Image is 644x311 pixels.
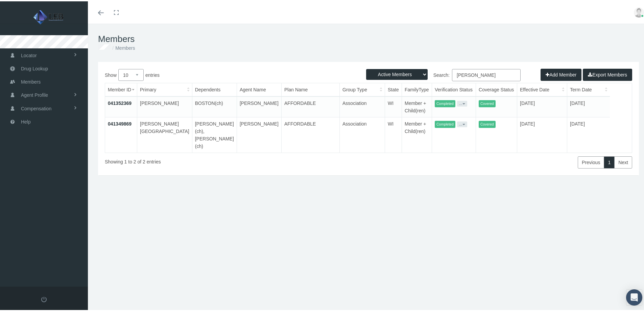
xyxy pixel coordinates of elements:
[435,99,455,106] span: Completed
[108,99,132,105] a: 041352369
[567,116,610,152] td: [DATE]
[118,68,144,80] select: Showentries
[192,116,237,152] td: [PERSON_NAME](ch), [PERSON_NAME](ch)
[634,6,644,16] img: user-placeholder.jpg
[583,67,632,80] button: Export Members
[21,101,51,114] span: Compensation
[452,68,521,80] input: Search:
[105,68,368,80] label: Show entries
[457,99,467,105] button: ...
[21,61,48,74] span: Drug Lookup
[9,7,90,24] img: LEB INSURANCE GROUP
[435,119,455,127] span: Completed
[402,82,432,95] th: FamilyType
[21,114,31,127] span: Help
[402,95,432,116] td: Member + Child(ren)
[282,116,340,152] td: AFFORDABLE
[479,99,496,106] span: Covered
[340,95,385,116] td: Association
[385,82,402,95] th: State
[137,95,192,116] td: [PERSON_NAME]
[21,87,48,100] span: Agent Profile
[340,82,385,95] th: Group Type: activate to sort column ascending
[137,82,192,95] th: Primary: activate to sort column ascending
[626,288,642,304] div: Open Intercom Messenger
[105,82,137,95] th: Member ID: activate to sort column ascending
[479,119,496,127] span: Covered
[192,95,237,116] td: BOSTON(ch)
[567,95,610,116] td: [DATE]
[340,116,385,152] td: Association
[457,120,467,126] button: ...
[368,68,521,80] label: Search:
[21,74,41,87] span: Members
[21,48,37,61] span: Locator
[237,82,281,95] th: Agent Name
[567,82,610,95] th: Term Date: activate to sort column ascending
[98,32,639,43] h1: Members
[385,116,402,152] td: WI
[476,82,517,95] th: Coverage Status
[614,155,632,167] a: Next
[517,95,567,116] td: [DATE]
[282,82,340,95] th: Plan Name
[237,116,281,152] td: [PERSON_NAME]
[137,116,192,152] td: [PERSON_NAME][GEOGRAPHIC_DATA]
[111,43,135,50] li: Members
[432,82,476,95] th: Verification Status
[517,82,567,95] th: Effective Date: activate to sort column ascending
[237,95,281,116] td: [PERSON_NAME]
[108,120,132,125] a: 041349869
[578,155,604,167] a: Previous
[604,155,615,167] a: 1
[402,116,432,152] td: Member + Child(ren)
[192,82,237,95] th: Dependents
[385,95,402,116] td: WI
[517,116,567,152] td: [DATE]
[282,95,340,116] td: AFFORDABLE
